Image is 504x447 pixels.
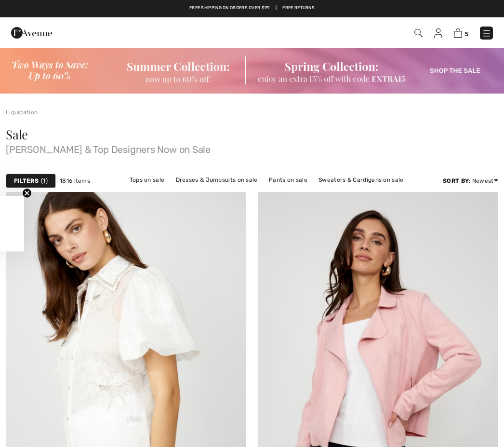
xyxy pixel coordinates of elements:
[168,186,252,199] a: Jackets & Blazers on sale
[22,188,32,198] button: Close teaser
[125,174,170,186] a: Tops on sale
[41,176,48,185] span: 1
[454,28,462,38] img: Shopping Bag
[464,30,468,38] span: 5
[189,5,270,12] a: Free shipping on orders over $99
[414,29,423,37] img: Search
[6,141,498,154] span: [PERSON_NAME] & Top Designers Now on Sale
[443,177,469,184] strong: Sort By
[443,176,498,185] div: : Newest
[303,186,365,199] a: Outerwear on sale
[253,186,301,199] a: Skirts on sale
[6,126,28,143] span: Sale
[276,5,277,12] span: |
[454,27,468,39] a: 5
[11,27,52,37] a: 1ère Avenue
[6,109,38,116] a: Liquidation
[60,176,90,185] span: 1816 items
[282,5,315,12] a: Free Returns
[482,28,491,38] img: Menu
[434,28,442,38] img: My Info
[264,174,312,186] a: Pants on sale
[14,176,39,185] strong: Filters
[11,23,52,42] img: 1ère Avenue
[314,174,408,186] a: Sweaters & Cardigans on sale
[171,174,263,186] a: Dresses & Jumpsuits on sale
